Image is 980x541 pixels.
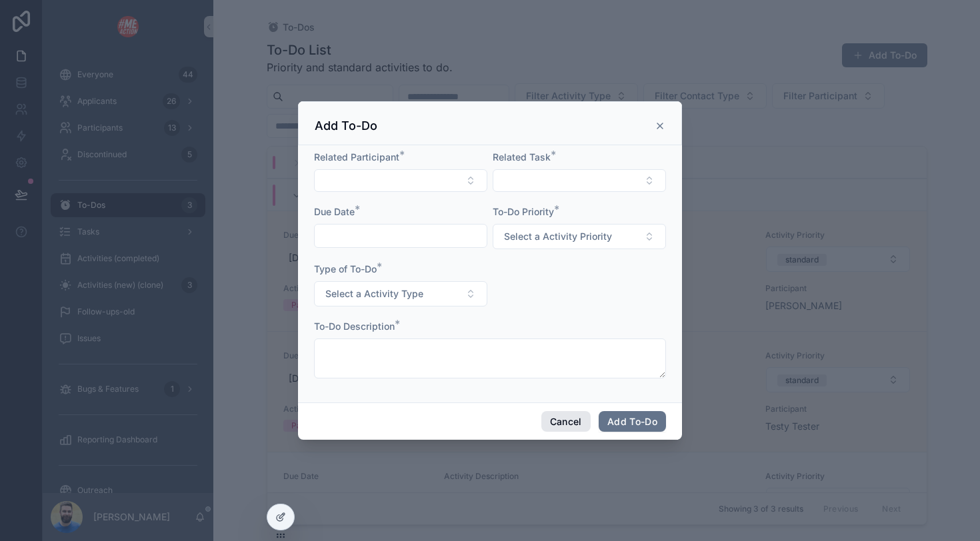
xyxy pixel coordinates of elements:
[599,411,666,432] button: Add To-Do
[493,169,666,192] button: Select Button
[493,206,554,217] span: To-Do Priority
[314,320,395,332] span: To-Do Description
[325,287,423,300] span: Select a Activity Type
[314,169,487,192] button: Select Button
[315,118,377,134] h3: Add To-Do
[541,411,591,432] button: Cancel
[314,206,355,217] span: Due Date
[314,281,487,306] button: Select Button
[314,263,377,274] span: Type of To-Do
[504,230,612,243] span: Select a Activity Priority
[493,151,551,163] span: Related Task
[493,224,666,249] button: Select Button
[314,151,399,163] span: Related Participant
